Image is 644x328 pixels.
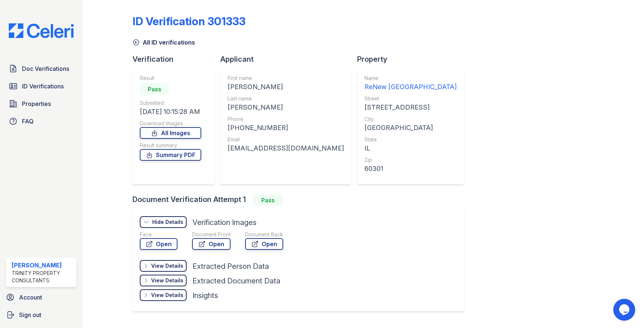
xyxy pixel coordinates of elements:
[228,75,344,82] div: First name
[228,143,344,153] div: [EMAIL_ADDRESS][DOMAIN_NAME]
[19,310,41,319] span: Sign out
[140,142,201,149] div: Result summary
[140,238,177,250] a: Open
[220,54,357,64] div: Applicant
[132,194,470,206] div: Document Verification Attempt 1
[364,143,457,153] div: IL
[132,38,195,47] a: All ID verifications
[364,102,457,112] div: [STREET_ADDRESS]
[192,290,218,301] div: Insights
[192,231,231,238] div: Document Front
[364,75,457,82] div: Name
[132,54,220,64] div: Verification
[228,115,344,123] div: Phone
[245,238,283,250] a: Open
[192,238,231,250] a: Open
[12,261,74,270] div: [PERSON_NAME]
[151,291,183,299] div: View Details
[253,194,282,206] div: Pass
[6,79,76,94] a: ID Verifications
[613,299,637,321] iframe: chat widget
[6,96,76,111] a: Properties
[140,99,201,107] div: Submitted
[192,276,280,286] div: Extracted Document Data
[364,156,457,164] div: Zip
[140,83,169,95] div: Pass
[364,82,457,92] div: ReNew [GEOGRAPHIC_DATA]
[140,75,201,82] div: Result
[140,120,201,127] div: Download Images
[140,231,177,238] div: Face
[228,95,344,102] div: Last name
[357,54,470,64] div: Property
[364,164,457,174] div: 60301
[22,64,69,73] span: Doc Verifications
[19,293,42,302] span: Account
[151,277,183,284] div: View Details
[6,61,76,76] a: Doc Verifications
[192,261,269,271] div: Extracted Person Data
[22,99,51,108] span: Properties
[140,107,201,117] div: [DATE] 10:15:28 AM
[140,149,201,161] a: Summary PDF
[151,262,183,270] div: View Details
[3,23,79,38] img: CE_Logo_Blue-a8612792a0a2168367f1c8372b55b34899dd931a85d93a1a3d3e32e68fde9ad4.png
[3,308,79,322] a: Sign out
[228,82,344,92] div: [PERSON_NAME]
[228,123,344,133] div: [PHONE_NUMBER]
[245,231,283,238] div: Document Back
[22,82,64,91] span: ID Verifications
[3,290,79,305] a: Account
[22,117,34,126] span: FAQ
[6,114,76,129] a: FAQ
[364,115,457,123] div: City
[192,217,257,228] div: Verification Images
[364,123,457,133] div: [GEOGRAPHIC_DATA]
[364,136,457,143] div: State
[12,270,74,284] div: Trinity Property Consultants
[140,127,201,139] a: All Images
[132,15,246,28] div: ID Verification 301333
[364,95,457,102] div: Street
[364,75,457,92] a: Name ReNew [GEOGRAPHIC_DATA]
[152,218,183,226] div: Hide Details
[228,102,344,112] div: [PERSON_NAME]
[228,136,344,143] div: Email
